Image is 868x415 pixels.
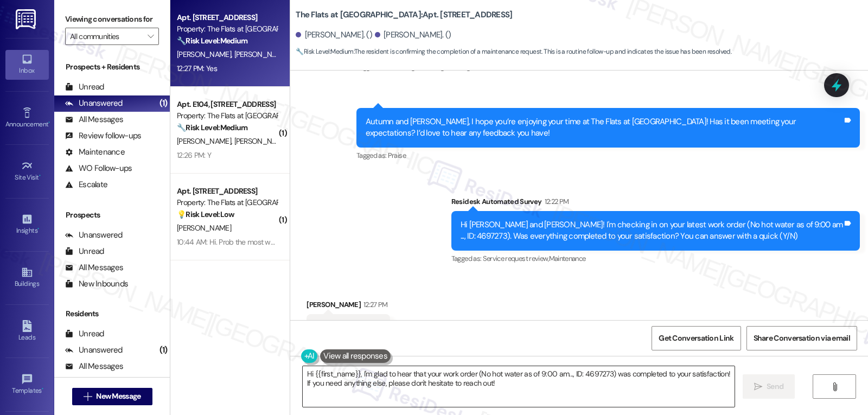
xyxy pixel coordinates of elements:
[177,197,277,208] div: Property: The Flats at [GEOGRAPHIC_DATA]
[366,116,843,139] div: Autumn and [PERSON_NAME], I hope you’re enjoying your time at The Flats at [GEOGRAPHIC_DATA]! Has...
[65,179,107,190] div: Escalate
[42,385,43,393] span: •
[177,186,277,197] div: Apt. [STREET_ADDRESS]
[296,46,731,58] span: : The resident is confirming the completion of a maintenance request. This is a routine follow-up...
[296,9,512,21] b: The Flats at [GEOGRAPHIC_DATA]: Apt. [STREET_ADDRESS]
[177,136,234,146] span: [PERSON_NAME]
[177,49,234,59] span: [PERSON_NAME]
[65,361,123,372] div: All Messages
[307,299,390,314] div: [PERSON_NAME]
[65,114,123,125] div: All Messages
[39,172,41,180] span: •
[361,299,388,310] div: 12:27 PM
[542,196,569,207] div: 12:22 PM
[65,146,125,158] div: Maintenance
[157,95,170,112] div: (1)
[746,326,857,350] button: Share Conversation via email
[65,11,159,28] label: Viewing conversations for
[5,370,49,399] a: Templates •
[754,382,762,391] i: 
[177,150,211,160] div: 12:26 PM: Y
[54,209,170,221] div: Prospects
[96,391,141,402] span: New Message
[177,110,277,122] div: Property: The Flats at [GEOGRAPHIC_DATA]
[177,223,231,233] span: [PERSON_NAME]
[54,61,170,73] div: Prospects + Residents
[5,210,49,239] a: Insights •
[5,157,49,186] a: Site Visit •
[84,392,92,401] i: 
[65,328,104,340] div: Unread
[831,382,839,391] i: 
[65,246,104,257] div: Unread
[72,388,152,405] button: New Message
[177,99,277,110] div: Apt. E104, [STREET_ADDRESS]
[148,32,154,41] i: 
[16,9,38,29] img: ResiDesk Logo
[296,47,353,56] strong: 🔧 Risk Level: Medium
[743,374,795,399] button: Send
[177,237,526,247] div: 10:44 AM: Hi. Prob the most would be like 12-6. Cause we will prob do dinner and mini golf starti...
[451,196,860,211] div: Residesk Automated Survey
[483,254,549,263] span: Service request review ,
[5,50,49,79] a: Inbox
[157,342,170,359] div: (1)
[659,333,733,344] span: Get Conversation Link
[461,219,843,242] div: Hi [PERSON_NAME] and [PERSON_NAME]! I'm checking in on your latest work order (No hot water as of...
[65,81,104,93] div: Unread
[177,209,234,219] strong: 💡 Risk Level: Low
[234,49,289,59] span: [PERSON_NAME]
[54,308,170,320] div: Residents
[48,119,50,126] span: •
[303,366,735,407] textarea: Hi {{first_name}}, I'm glad to hear that your work order (No hot water as of 9:00 am..., ID: 4697...
[234,136,289,146] span: [PERSON_NAME]
[356,148,860,163] div: Tagged as:
[451,251,860,266] div: Tagged as:
[37,225,39,233] span: •
[177,12,277,23] div: Apt. [STREET_ADDRESS]
[296,29,372,41] div: [PERSON_NAME]. ()
[177,23,277,35] div: Property: The Flats at [GEOGRAPHIC_DATA]
[5,317,49,346] a: Leads
[65,262,123,273] div: All Messages
[65,98,123,109] div: Unanswered
[549,254,586,263] span: Maintenance
[5,263,49,292] a: Buildings
[70,28,142,45] input: All communities
[375,29,451,41] div: [PERSON_NAME]. ()
[388,151,406,160] span: Praise
[754,333,850,344] span: Share Conversation via email
[65,344,123,356] div: Unanswered
[177,36,247,46] strong: 🔧 Risk Level: Medium
[177,123,247,132] strong: 🔧 Risk Level: Medium
[65,130,141,142] div: Review follow-ups
[65,278,128,290] div: New Inbounds
[767,381,783,392] span: Send
[65,229,123,241] div: Unanswered
[177,63,217,73] div: 12:27 PM: Yes
[65,163,132,174] div: WO Follow-ups
[652,326,741,350] button: Get Conversation Link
